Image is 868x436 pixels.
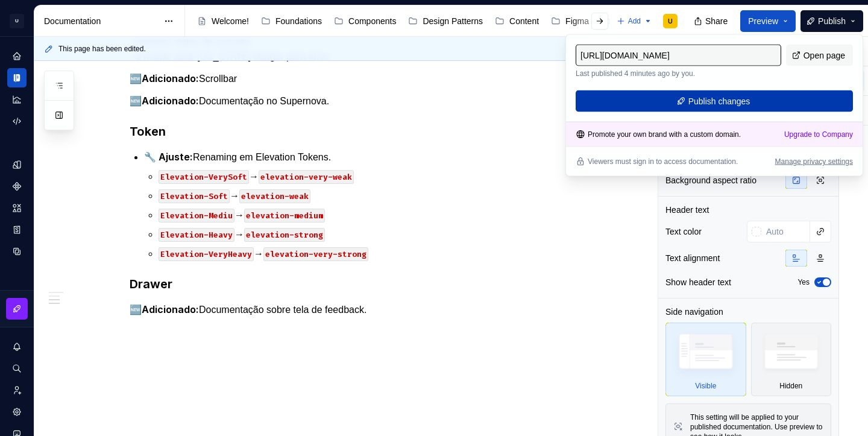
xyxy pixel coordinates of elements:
[7,90,27,109] a: Analytics
[688,95,750,107] span: Publish changes
[10,14,24,28] div: U
[159,209,234,223] code: Elevation-Mediu
[144,151,193,163] strong: 🔧 Ajuste:
[668,16,673,26] div: U
[130,302,585,317] p: 🆕 Documentação sobre tela de feedback.
[130,276,585,292] h3: Drawer
[212,15,249,27] div: Welcome!
[159,208,585,223] p: →
[159,227,585,242] p: →
[818,15,846,27] span: Publish
[275,15,322,27] div: Foundations
[576,130,741,139] div: Promote your own brand with a custom domain.
[740,10,796,32] button: Preview
[786,45,853,66] a: Open page
[192,11,254,31] a: Welcome!
[546,11,594,31] a: Figma
[159,247,254,261] code: Elevation-VeryHeavy
[159,189,585,203] p: →
[665,204,709,216] div: Header text
[44,15,158,27] div: Documentation
[7,198,27,218] a: Assets
[192,9,611,33] div: Page tree
[142,303,199,315] strong: Adicionado:
[7,112,27,131] a: Code automation
[159,189,230,203] code: Elevation-Soft
[665,252,720,264] div: Text alignment
[244,228,325,242] code: elevation-strong
[509,15,539,27] div: Content
[142,95,199,107] strong: Adicionado:
[58,44,146,54] span: This page has been edited.
[613,13,656,30] button: Add
[565,15,589,27] div: Figma
[7,381,27,400] a: Invite team
[576,69,781,78] p: Last published 4 minutes ago by you.
[576,90,853,112] button: Publish changes
[348,15,396,27] div: Components
[751,323,832,396] div: Hidden
[7,359,27,378] button: Search ⌘K
[7,337,27,356] button: Notifications
[403,11,488,31] a: Design Patterns
[665,226,702,238] div: Text color
[159,169,585,184] p: →
[490,11,544,31] a: Content
[7,220,27,239] a: Storybook stories
[588,157,738,166] p: Viewers must sign in to access documentation.
[423,15,483,27] div: Design Patterns
[239,189,310,203] code: elevation-weak
[784,130,853,139] a: Upgrade to Company
[7,68,27,87] a: Documentation
[7,242,27,261] a: Data sources
[800,10,863,32] button: Publish
[259,170,354,184] code: elevation-very-weak
[7,402,27,422] a: Settings
[130,93,585,109] p: 🆕 Documentação no Supernova.
[665,306,723,318] div: Side navigation
[7,155,27,174] a: Design tokens
[159,170,249,184] code: Elevation-VerySoft
[779,381,802,391] div: Hidden
[244,209,325,223] code: elevation-medium
[665,323,746,396] div: Visible
[665,174,756,186] div: Background aspect ratio
[695,381,716,391] div: Visible
[705,15,728,27] span: Share
[159,228,234,242] code: Elevation-Heavy
[130,71,585,86] p: 🆕 Scrollbar
[748,15,778,27] span: Preview
[159,247,585,261] p: →
[665,276,731,288] div: Show header text
[628,16,641,26] span: Add
[329,11,401,31] a: Components
[263,247,368,261] code: elevation-very-strong
[804,49,845,62] span: Open page
[256,11,327,31] a: Foundations
[775,157,853,166] button: Manage privacy settings
[142,72,199,84] strong: Adicionado:
[688,10,735,32] button: Share
[7,177,27,196] a: Components
[7,46,27,66] a: Home
[144,150,585,165] p: Renaming em Elevation Tokens.
[797,277,810,287] label: Yes
[2,8,31,34] button: U
[130,123,585,140] h3: Token
[761,221,810,242] input: Auto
